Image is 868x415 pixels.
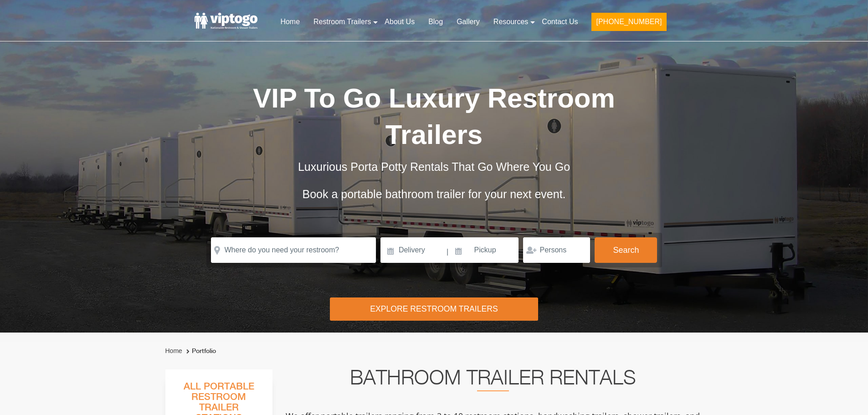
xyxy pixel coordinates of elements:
a: Gallery [450,12,487,32]
a: About Us [378,12,421,32]
button: Search [595,237,657,263]
a: Restroom Trailers [307,12,378,32]
input: Where do you need your restroom? [211,237,376,263]
a: Blog [421,12,450,32]
input: Persons [523,237,590,263]
input: Pickup [450,237,519,263]
li: Portfolio [184,346,216,357]
span: Luxurious Porta Potty Rentals That Go Where You Go [298,160,570,173]
button: [PHONE_NUMBER] [591,13,666,31]
a: Contact Us [535,12,585,32]
input: Delivery [380,237,446,263]
span: | [447,237,448,266]
span: VIP To Go Luxury Restroom Trailers [253,83,615,150]
a: Home [273,12,307,32]
h2: Bathroom Trailer Rentals [285,369,701,391]
span: Book a portable bathroom trailer for your next event. [302,188,565,200]
div: Explore Restroom Trailers [330,297,538,321]
a: Home [165,347,182,354]
a: [PHONE_NUMBER] [585,12,673,36]
a: Resources [487,12,535,32]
